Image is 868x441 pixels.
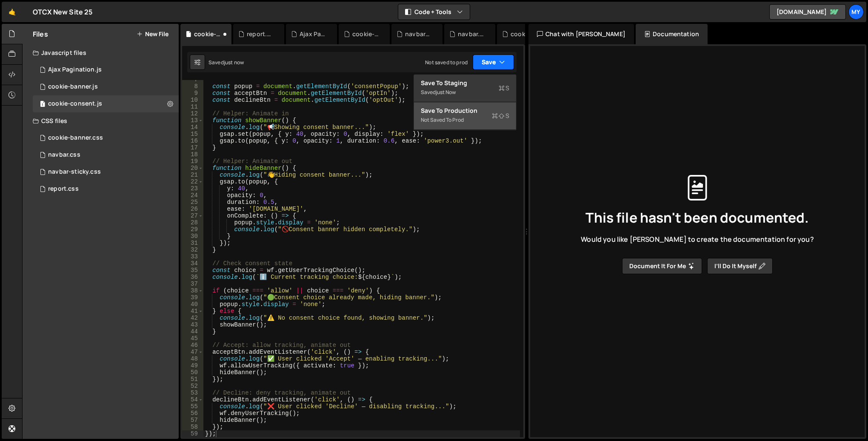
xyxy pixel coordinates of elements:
[247,30,274,38] div: report.css
[182,315,203,321] div: 42
[492,112,509,120] span: S
[48,134,103,142] div: cookie-banner.css
[458,30,485,38] div: navbar.css
[182,287,203,294] div: 38
[182,110,203,117] div: 12
[137,31,168,37] button: New File
[33,129,179,146] div: 16688/47217.css
[182,246,203,253] div: 32
[182,90,203,97] div: 9
[848,4,864,20] a: My
[182,403,203,410] div: 55
[473,54,514,70] button: Save
[182,137,203,144] div: 16
[182,410,203,417] div: 56
[182,274,203,281] div: 36
[182,389,203,396] div: 53
[33,163,179,180] div: 16688/46718.css
[182,321,203,328] div: 43
[182,281,203,287] div: 37
[182,294,203,301] div: 39
[182,131,203,137] div: 15
[182,226,203,233] div: 29
[33,29,48,39] h2: Files
[33,78,179,95] div: 16688/47218.js
[182,192,203,199] div: 24
[182,199,203,206] div: 25
[636,24,708,44] div: Documentation
[182,185,203,192] div: 23
[182,233,203,240] div: 30
[182,301,203,308] div: 40
[528,24,634,44] div: Chat with [PERSON_NAME]
[48,168,101,176] div: navbar-sticky.css
[182,212,203,219] div: 27
[23,44,179,61] div: Javascript files
[33,146,179,163] div: 16688/46716.css
[182,376,203,383] div: 51
[194,30,221,38] div: cookie-consent.js
[182,308,203,315] div: 41
[182,267,203,274] div: 35
[182,206,203,212] div: 26
[208,59,244,66] div: Saved
[436,89,456,96] div: just now
[48,185,79,193] div: report.css
[182,396,203,403] div: 54
[33,7,93,17] div: OTCX New Site 25
[33,180,179,198] div: 16688/47930.css
[421,106,509,115] div: Save to Production
[182,103,203,110] div: 11
[182,144,203,151] div: 17
[224,59,244,66] div: just now
[182,158,203,165] div: 19
[48,151,80,159] div: navbar.css
[33,95,179,112] div: 16688/47956.js
[182,260,203,267] div: 34
[182,430,203,437] div: 59
[585,211,809,224] span: This file hasn't been documented.
[182,362,203,369] div: 49
[182,124,203,131] div: 14
[707,258,773,274] button: I’ll do it myself
[182,178,203,185] div: 22
[414,102,516,130] button: Save to ProductionS Not saved to prod
[48,66,102,74] div: Ajax Pagination.js
[182,383,203,389] div: 52
[182,342,203,349] div: 46
[33,61,179,78] div: 16688/47021.js
[405,30,432,38] div: navbar-sticky.css
[398,4,470,20] button: Code + Tools
[23,112,179,129] div: CSS files
[182,253,203,260] div: 33
[182,117,203,124] div: 13
[182,165,203,172] div: 20
[182,219,203,226] div: 28
[421,87,509,97] div: Saved
[421,79,509,87] div: Save to Staging
[499,84,509,92] span: S
[182,335,203,342] div: 45
[352,30,380,38] div: cookie-banner.js
[2,2,23,22] a: 🤙
[182,349,203,355] div: 47
[581,235,814,244] span: Would you like [PERSON_NAME] to create the documentation for you?
[622,258,702,274] button: Document it for me
[40,101,45,108] span: 1
[182,151,203,158] div: 18
[182,83,203,90] div: 8
[511,30,538,38] div: cookie-banner.css
[182,355,203,362] div: 48
[182,172,203,178] div: 21
[182,97,203,103] div: 10
[182,417,203,424] div: 57
[421,115,509,125] div: Not saved to prod
[182,328,203,335] div: 44
[182,369,203,376] div: 50
[300,30,327,38] div: Ajax Pagination.js
[182,424,203,430] div: 58
[182,240,203,246] div: 31
[48,100,102,108] div: cookie-consent.js
[48,83,98,91] div: cookie-banner.js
